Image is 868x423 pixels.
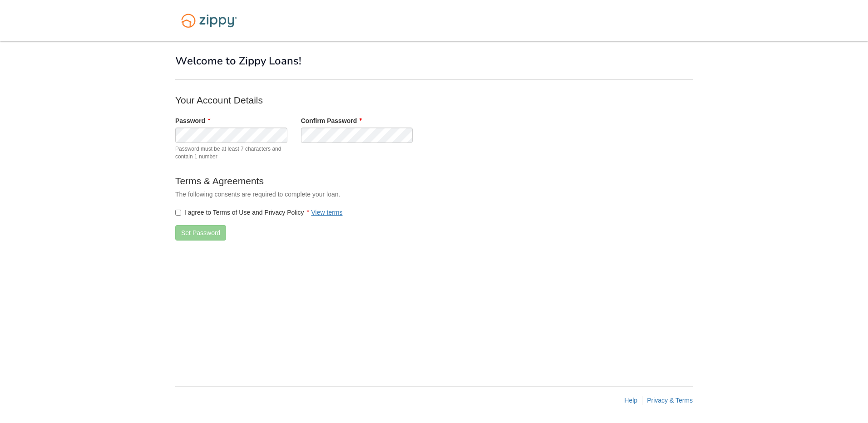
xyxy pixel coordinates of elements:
a: View terms [311,209,343,216]
label: Confirm Password [301,116,362,125]
p: The following consents are required to complete your loan. [175,190,538,199]
label: Password [175,116,210,125]
h1: Welcome to Zippy Loans! [175,55,693,67]
img: Logo [175,9,243,32]
label: I agree to Terms of Use and Privacy Policy [175,208,343,217]
input: I agree to Terms of Use and Privacy PolicyView terms [175,210,181,216]
p: Your Account Details [175,93,538,107]
button: Set Password [175,225,226,241]
a: Privacy & Terms [647,397,693,404]
input: Verify Password [301,128,413,143]
p: Terms & Agreements [175,174,538,187]
span: Password must be at least 7 characters and contain 1 number [175,145,287,161]
a: Help [624,397,637,404]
